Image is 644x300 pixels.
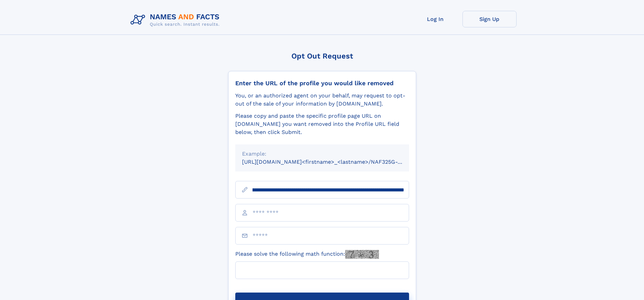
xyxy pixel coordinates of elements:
[235,79,409,87] div: Enter the URL of the profile you would like removed
[128,11,225,29] img: Logo Names and Facts
[235,112,409,136] div: Please copy and paste the specific profile page URL on [DOMAIN_NAME] you want removed into the Pr...
[408,11,462,27] a: Log In
[242,159,422,165] small: [URL][DOMAIN_NAME]<firstname>_<lastname>/NAF325G-xxxxxxxx
[462,11,517,27] a: Sign Up
[228,52,416,60] div: Opt Out Request
[242,150,402,158] div: Example:
[235,92,409,108] div: You, or an authorized agent on your behalf, may request to opt-out of the sale of your informatio...
[235,250,379,259] label: Please solve the following math function:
